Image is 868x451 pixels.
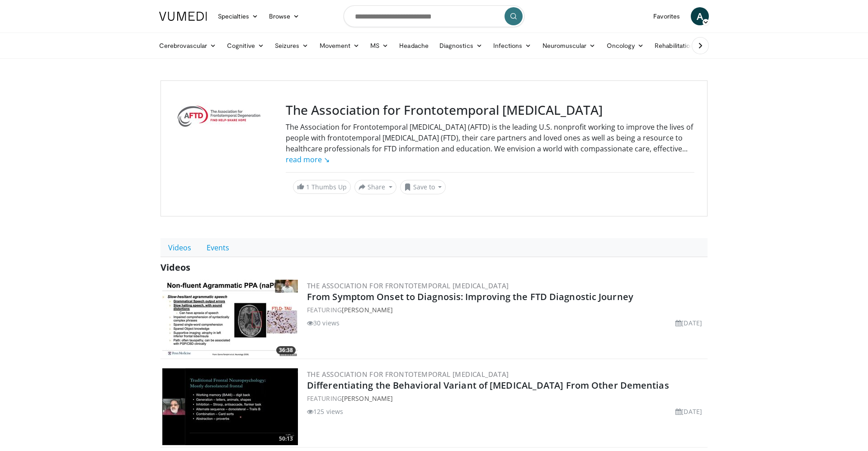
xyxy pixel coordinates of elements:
span: Videos [160,261,190,273]
button: Save to [400,180,446,194]
li: [DATE] [675,318,702,328]
span: 36:38 [276,346,296,354]
div: The Association for Frontotemporal [MEDICAL_DATA] (AFTD) is the leading U.S. nonprofit working to... [286,122,694,165]
a: From Symptom Onset to Diagnosis: Improving the FTD Diagnostic Journey [307,291,633,303]
li: 30 views [307,318,340,328]
a: Infections [488,37,537,55]
a: A [691,7,709,25]
img: VuMedi Logo [159,12,207,21]
a: Rehabilitation [649,37,699,55]
a: Seizures [269,37,314,55]
a: The Association for Frontotemporal [MEDICAL_DATA] [307,370,509,379]
li: [DATE] [675,407,702,416]
a: Neuromuscular [537,37,601,55]
a: The Association for Frontotemporal [MEDICAL_DATA] [307,281,509,290]
img: 40718c60-1daf-4778-8da6-3434a27a553f.300x170_q85_crop-smart_upscale.jpg [162,280,298,357]
a: 36:38 [162,280,298,357]
div: FEATURING [307,394,706,403]
a: Videos [160,238,199,257]
a: MS [365,37,394,55]
input: Search topics, interventions [344,5,524,27]
a: [PERSON_NAME] [342,305,393,314]
a: Cognitive [222,37,269,55]
span: 50:13 [276,435,296,443]
a: Specialties [212,7,264,25]
h3: The Association for Frontotemporal [MEDICAL_DATA] [286,103,694,118]
a: Events [199,238,237,257]
a: read more ↘ [286,155,330,164]
a: Differentiating the Behavioral Variant of [MEDICAL_DATA] From Other Dementias [307,379,669,391]
img: b4eaa1f6-f31c-42a8-96eb-9ba511267aea.300x170_q85_crop-smart_upscale.jpg [162,368,298,445]
a: Movement [314,37,365,55]
span: 1 [306,183,310,191]
a: Cerebrovascular [154,37,222,55]
a: Browse [264,7,305,25]
a: Diagnostics [434,37,488,55]
li: 125 views [307,407,343,416]
a: Favorites [648,7,685,25]
a: Oncology [601,37,650,55]
div: FEATURING [307,305,706,315]
span: ... [286,144,688,164]
a: Headache [394,37,434,55]
button: Share [354,180,396,194]
a: 50:13 [162,368,298,445]
a: 1 Thumbs Up [293,180,351,194]
a: [PERSON_NAME] [342,394,393,403]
